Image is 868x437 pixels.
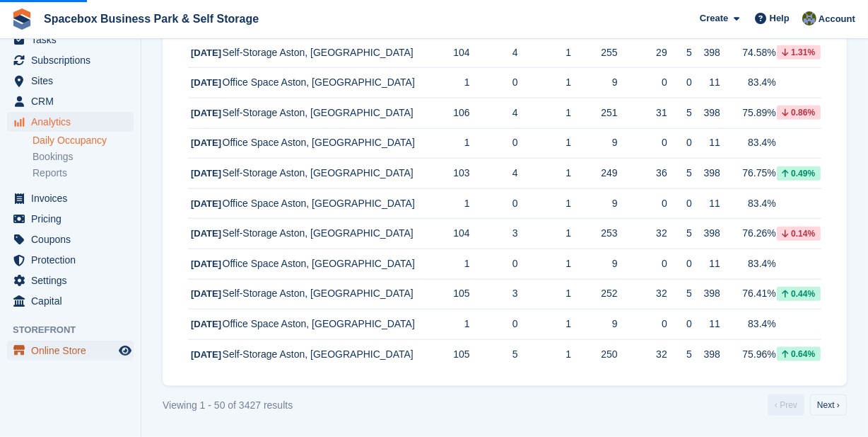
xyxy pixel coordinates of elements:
[618,347,667,362] div: 32
[421,339,470,369] td: 105
[191,77,221,88] span: [DATE]
[571,256,617,271] div: 9
[692,68,720,98] td: 11
[720,128,776,159] td: 83.4%
[667,45,692,60] div: 5
[11,8,33,30] img: stora-icon-8386f47178a22dfd0bd8f6a31ec36ba5ce8667c1dd55bd0f319d3a0aa187defe.svg
[667,106,692,120] div: 5
[518,98,572,129] td: 1
[518,310,572,340] td: 1
[223,339,421,369] td: Self-Storage Aston, [GEOGRAPHIC_DATA]
[692,339,720,369] td: 398
[191,108,221,118] span: [DATE]
[223,310,421,340] td: Office Space Aston, [GEOGRAPHIC_DATA]
[470,249,518,280] td: 0
[470,38,518,68] td: 4
[700,11,728,25] span: Create
[518,339,572,369] td: 1
[31,341,116,361] span: Online Store
[470,339,518,369] td: 5
[667,226,692,241] div: 5
[7,271,134,290] a: menu
[31,229,116,249] span: Coupons
[421,38,470,68] td: 104
[667,256,692,271] div: 0
[191,137,221,148] span: [DATE]
[618,75,667,90] div: 0
[720,68,776,98] td: 83.4%
[720,98,776,129] td: 75.89%
[421,219,470,249] td: 104
[191,228,221,239] span: [DATE]
[191,168,221,178] span: [DATE]
[692,249,720,280] td: 11
[470,310,518,340] td: 0
[667,286,692,301] div: 5
[571,347,617,362] div: 250
[618,226,667,241] div: 32
[223,249,421,280] td: Office Space Aston, [GEOGRAPHIC_DATA]
[770,11,790,25] span: Help
[777,347,821,361] div: 0.64%
[720,188,776,219] td: 83.4%
[117,342,134,359] a: Preview store
[720,159,776,189] td: 76.75%
[223,128,421,159] td: Office Space Aston, [GEOGRAPHIC_DATA]
[720,249,776,280] td: 83.4%
[618,106,667,120] div: 31
[421,279,470,310] td: 105
[720,339,776,369] td: 75.96%
[470,219,518,249] td: 3
[191,349,221,360] span: [DATE]
[470,159,518,189] td: 4
[223,68,421,98] td: Office Space Aston, [GEOGRAPHIC_DATA]
[421,159,470,189] td: 103
[31,250,116,270] span: Protection
[421,188,470,219] td: 1
[777,106,821,120] div: 0.86%
[191,288,221,299] span: [DATE]
[667,347,692,362] div: 5
[7,188,134,208] a: menu
[7,71,134,91] a: menu
[421,68,470,98] td: 1
[223,188,421,219] td: Office Space Aston, [GEOGRAPHIC_DATA]
[692,98,720,129] td: 398
[571,45,617,60] div: 255
[31,112,116,132] span: Analytics
[618,317,667,331] div: 0
[7,229,134,249] a: menu
[31,71,116,91] span: Sites
[223,279,421,310] td: Self-Storage Aston, [GEOGRAPHIC_DATA]
[777,227,821,241] div: 0.14%
[667,196,692,211] div: 0
[31,271,116,290] span: Settings
[618,256,667,271] div: 0
[765,395,850,416] nav: Pages
[223,38,421,68] td: Self-Storage Aston, [GEOGRAPHIC_DATA]
[421,310,470,340] td: 1
[13,323,141,337] span: Storefront
[163,398,293,413] div: Viewing 1 - 50 of 3427 results
[819,12,855,26] span: Account
[618,135,667,150] div: 0
[38,7,264,30] a: Spacebox Business Park & Self Storage
[571,196,617,211] div: 9
[571,317,617,331] div: 9
[33,134,134,147] a: Daily Occupancy
[518,38,572,68] td: 1
[470,68,518,98] td: 0
[692,310,720,340] td: 11
[571,135,617,150] div: 9
[667,135,692,150] div: 0
[223,98,421,129] td: Self-Storage Aston, [GEOGRAPHIC_DATA]
[470,128,518,159] td: 0
[7,250,134,270] a: menu
[191,47,221,58] span: [DATE]
[692,159,720,189] td: 398
[692,219,720,249] td: 398
[768,395,804,416] a: Previous
[571,226,617,241] div: 253
[31,209,116,229] span: Pricing
[618,45,667,60] div: 29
